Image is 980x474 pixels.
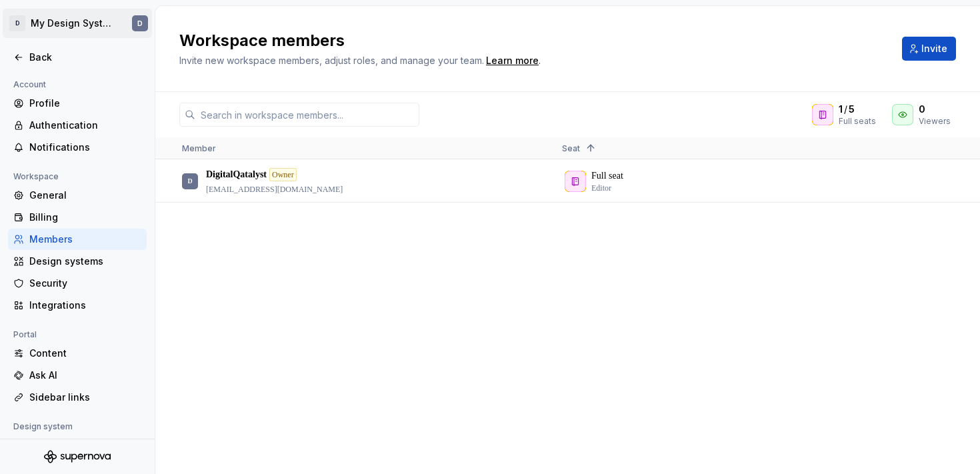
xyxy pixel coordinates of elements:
[8,327,42,343] div: Portal
[8,229,147,250] a: Members
[8,137,147,158] a: Notifications
[8,93,147,114] a: Profile
[137,18,143,29] div: D
[182,143,216,153] span: Member
[921,42,947,55] span: Invite
[562,143,580,153] span: Seat
[839,116,876,127] div: Full seats
[902,37,956,61] button: Invite
[8,273,147,294] a: Security
[8,419,78,435] div: Design system
[29,141,141,154] div: Notifications
[29,119,141,132] div: Authentication
[9,15,25,31] div: D
[8,77,51,93] div: Account
[44,450,111,463] svg: Supernova Logo
[8,435,147,456] a: General
[29,255,141,268] div: Design systems
[29,51,141,64] div: Back
[919,103,925,116] span: 0
[8,251,147,272] a: Design systems
[8,207,147,228] a: Billing
[29,347,141,360] div: Content
[839,103,876,116] div: /
[8,169,64,185] div: Workspace
[8,343,147,364] a: Content
[8,295,147,316] a: Integrations
[8,115,147,136] a: Authentication
[29,97,141,110] div: Profile
[179,30,886,51] h2: Workspace members
[8,185,147,206] a: General
[29,277,141,290] div: Security
[29,391,141,404] div: Sidebar links
[29,189,141,202] div: General
[206,168,267,181] p: DigitalQatalyst
[195,103,419,127] input: Search in workspace members...
[29,233,141,246] div: Members
[3,9,152,38] button: DMy Design SystemD
[8,365,147,386] a: Ask AI
[839,103,843,116] span: 1
[206,184,343,195] p: [EMAIL_ADDRESS][DOMAIN_NAME]
[29,299,141,312] div: Integrations
[29,211,141,224] div: Billing
[8,387,147,408] a: Sidebar links
[179,55,484,66] span: Invite new workspace members, adjust roles, and manage your team.
[187,168,192,194] div: D
[29,439,141,452] div: General
[31,17,116,30] div: My Design System
[486,54,539,67] a: Learn more
[919,116,951,127] div: Viewers
[29,369,141,382] div: Ask AI
[8,47,147,68] a: Back
[484,56,541,66] span: .
[269,168,297,181] div: Owner
[849,103,855,116] span: 5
